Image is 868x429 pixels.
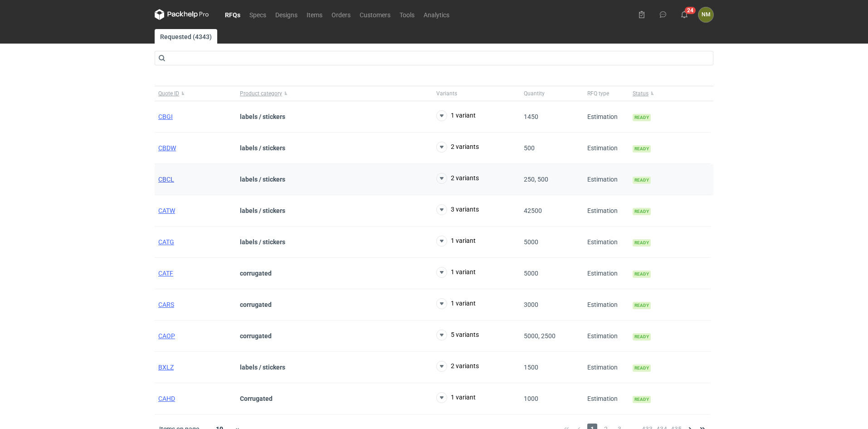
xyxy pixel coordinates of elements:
button: 1 variant [436,298,476,309]
span: 5000, 2500 [524,332,556,340]
a: CATG [158,238,174,246]
a: Customers [355,9,395,20]
strong: corrugated [240,301,272,308]
svg: Packhelp Pro [155,9,209,20]
strong: labels / stickers [240,144,285,152]
button: Product category [236,86,433,101]
a: CBDW [158,144,176,152]
button: 1 variant [436,110,476,121]
strong: labels / stickers [240,176,285,183]
a: Orders [327,9,355,20]
a: CBCL [158,176,174,183]
a: RFQs [220,9,245,20]
span: Status [633,90,649,97]
button: NM [698,7,713,22]
strong: labels / stickers [240,364,285,371]
button: 24 [677,7,692,22]
a: BXLZ [158,364,174,371]
div: Estimation [584,352,629,383]
span: 42500 [524,207,542,214]
span: 500 [524,144,535,152]
span: Quantity [524,90,545,97]
strong: corrugated [240,270,272,277]
div: Estimation [584,258,629,289]
span: RFQ type [587,90,609,97]
a: CBGI [158,113,173,120]
button: 1 variant [436,236,476,247]
span: Ready [633,333,651,340]
span: Ready [633,177,651,184]
span: Ready [633,145,651,153]
a: Analytics [419,9,454,20]
div: Estimation [584,195,629,227]
a: CARS [158,301,174,308]
button: 1 variant [436,392,476,403]
span: Ready [633,114,651,121]
span: Ready [633,302,651,309]
a: Specs [245,9,271,20]
button: 3 variants [436,204,479,215]
strong: labels / stickers [240,238,285,246]
strong: labels / stickers [240,113,285,120]
span: Variants [436,90,457,97]
span: 1450 [524,113,538,120]
span: 1000 [524,395,538,402]
span: Ready [633,365,651,372]
button: Status [629,86,711,101]
a: Tools [395,9,419,20]
div: Estimation [584,133,629,164]
a: Designs [271,9,302,20]
div: Estimation [584,321,629,352]
strong: labels / stickers [240,207,285,214]
span: Quote ID [158,90,179,97]
a: CATW [158,207,175,214]
span: Ready [633,271,651,278]
div: Estimation [584,164,629,195]
span: Ready [633,396,651,403]
strong: corrugated [240,332,272,340]
button: 2 variants [436,361,479,372]
a: CAOP [158,332,175,340]
button: Quote ID [155,86,236,101]
div: Estimation [584,101,629,133]
div: Estimation [584,289,629,321]
div: Natalia Mrozek [698,7,713,22]
button: 1 variant [436,267,476,278]
span: 1500 [524,364,538,371]
span: 5000 [524,238,538,246]
span: Ready [633,208,651,215]
strong: Corrugated [240,395,273,402]
span: Ready [633,239,651,247]
button: 2 variants [436,173,479,184]
span: Product category [240,90,282,97]
div: Estimation [584,383,629,414]
div: Estimation [584,227,629,258]
a: Items [302,9,327,20]
span: 5000 [524,270,538,277]
a: Requested (4343) [155,29,217,44]
span: 3000 [524,301,538,308]
a: CATF [158,270,173,277]
button: 2 variants [436,142,479,153]
span: 250, 500 [524,176,548,183]
button: 5 variants [436,330,479,340]
a: CAHD [158,395,175,402]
